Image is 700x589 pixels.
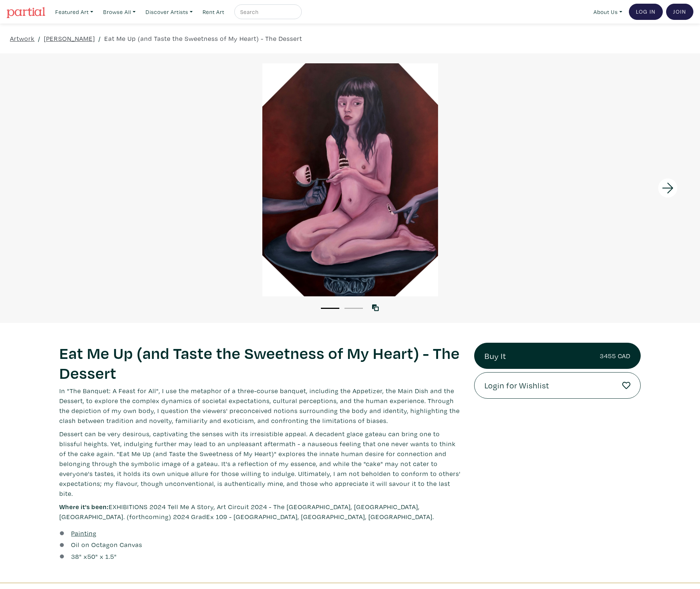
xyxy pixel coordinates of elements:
[239,7,295,17] input: Search
[98,33,101,43] span: /
[142,4,196,20] a: Discover Artists
[71,528,97,538] a: Painting
[100,4,139,20] a: Browse All
[600,351,630,361] small: 3455 CAD
[71,540,142,550] a: Oil on Octagon Canvas
[59,343,463,382] h1: Eat Me Up (and Taste the Sweetness of My Heart) - The Dessert
[590,4,626,20] a: About Us
[59,502,463,522] p: EXHIBITIONS 2024 Tell Me A Story, Art Circuit 2024 - The [GEOGRAPHIC_DATA], [GEOGRAPHIC_DATA], [G...
[87,552,95,561] span: 50
[71,552,79,561] span: 38
[59,386,463,426] p: In "The Banquet: A Feast for All", I use the metaphor of a three-course banquet, including the Ap...
[199,4,228,20] a: Rent Art
[344,308,363,309] button: 2 of 2
[52,4,97,20] a: Featured Art
[474,343,641,369] a: Buy It3455 CAD
[44,33,95,43] a: [PERSON_NAME]
[59,502,109,511] span: Where it's been:
[484,379,549,392] span: Login for Wishlist
[71,551,117,561] div: " x " x 1.5"
[666,4,693,20] a: Join
[71,529,97,537] u: Painting
[104,33,302,43] a: Eat Me Up (and Taste the Sweetness of My Heart) - The Dessert
[10,33,35,43] a: Artwork
[321,308,339,309] button: 1 of 2
[38,33,41,43] span: /
[59,429,463,498] p: Dessert can be very desirous, captivating the senses with its irresistible appeal. A decadent gla...
[474,372,641,399] a: Login for Wishlist
[629,4,663,20] a: Log In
